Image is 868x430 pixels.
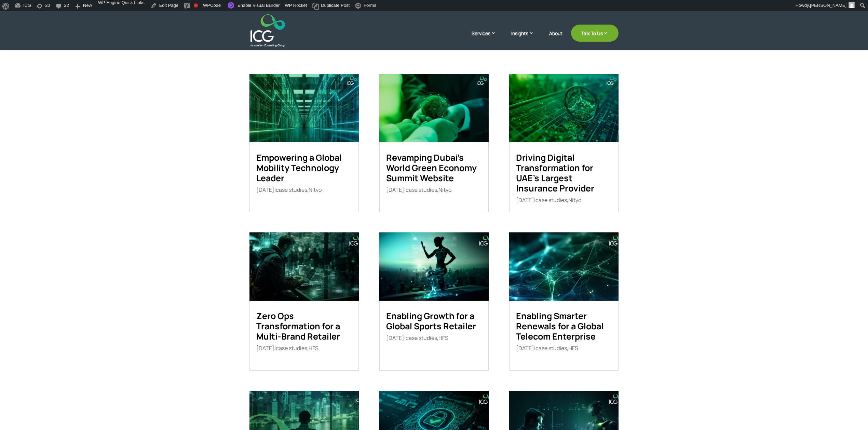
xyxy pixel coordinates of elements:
[406,334,437,342] a: case studies
[256,344,274,352] span: [DATE]
[511,30,541,47] a: Insights
[256,345,352,352] p: | ,
[568,196,581,204] a: Nityo
[386,334,404,342] span: [DATE]
[438,186,451,193] a: Nityo
[45,3,50,14] span: 20
[509,232,619,301] img: Enabling Smarter Renewals for a Global Telecom Enterprise
[83,3,92,14] span: New
[516,310,603,342] a: Enabling Smarter Renewals for a Global Telecom Enterprise
[364,3,376,14] span: Forms
[386,335,482,341] p: | ,
[64,3,69,14] span: 22
[535,196,567,204] a: case studies
[309,186,322,193] a: Nityo
[256,152,342,184] a: Empowering a Global Mobility Technology Leader
[276,186,307,193] a: case studies
[321,3,350,14] span: Duplicate Post
[256,186,274,193] span: [DATE]
[516,344,534,352] span: [DATE]
[516,345,612,352] p: | ,
[516,196,534,204] span: [DATE]
[810,3,846,8] span: [PERSON_NAME]
[194,3,198,8] div: Focus keyphrase not set
[386,187,482,193] p: | ,
[535,344,567,352] a: case studies
[549,31,562,47] a: About
[256,187,352,193] p: | ,
[386,186,404,193] span: [DATE]
[568,344,578,352] a: HFS
[379,232,489,301] img: Enabling Growth for a Global Sports Retailer
[472,30,503,47] a: Services
[406,186,437,193] a: case studies
[276,344,307,352] a: case studies
[249,74,359,142] img: Empowering a Global Mobility Technology Leader
[256,310,340,342] a: Zero Ops Transformation for a Multi-Brand Retailer
[249,232,359,301] img: Zero Ops Transformation for a Multi-Brand Retailer
[379,74,489,142] img: Revamping Dubai’s World Green Economy Summit Website
[386,310,476,332] a: Enabling Growth for a Global Sports Retailer
[309,344,318,352] a: HFS
[516,152,594,194] a: Driving Digital Transformation for UAE’s Largest Insurance Provider
[516,197,612,203] p: | ,
[509,74,619,142] img: Driving Digital Transformation for UAE’s Largest Insurance Provider
[438,334,448,342] a: HFS
[250,14,285,47] img: ICG
[386,152,477,184] a: Revamping Dubai’s World Green Economy Summit Website
[755,356,868,430] iframe: Chat Widget
[571,25,619,42] a: Talk To Us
